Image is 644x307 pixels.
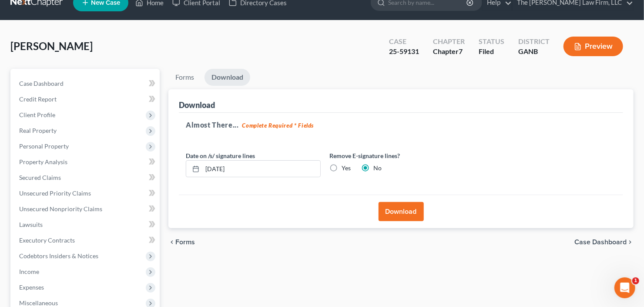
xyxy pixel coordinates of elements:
div: Case [389,37,419,47]
strong: Complete Required * Fields [242,122,314,129]
div: Chapter [433,47,465,57]
span: Income [19,268,39,275]
span: Secured Claims [19,174,61,181]
div: Filed [479,47,504,57]
span: Unsecured Priority Claims [19,189,91,197]
span: Case Dashboard [19,80,64,87]
a: Secured Claims [12,170,160,186]
span: Unsecured Nonpriority Claims [19,205,102,213]
a: Download [205,69,250,86]
span: Property Analysis [19,158,67,165]
label: Remove E-signature lines? [329,151,464,160]
span: Executory Contracts [19,236,75,244]
span: Forms [175,239,195,246]
a: Executory Contracts [12,233,160,248]
div: District [518,37,550,47]
span: Codebtors Insiders & Notices [19,252,98,260]
button: Download [379,202,424,221]
span: Case Dashboard [574,239,627,246]
label: Yes [342,164,351,172]
a: Lawsuits [12,217,160,233]
span: Miscellaneous [19,299,58,307]
div: Chapter [433,37,465,47]
a: Credit Report [12,91,160,107]
span: Lawsuits [19,221,43,228]
span: Real Property [19,127,57,134]
iframe: Intercom live chat [614,277,635,298]
a: Unsecured Priority Claims [12,186,160,201]
a: Case Dashboard [12,76,160,91]
span: 7 [459,47,463,55]
input: MM/DD/YYYY [202,161,320,177]
i: chevron_right [627,239,634,246]
span: Client Profile [19,111,55,118]
i: chevron_left [168,239,175,246]
div: GANB [518,47,550,57]
label: No [373,164,382,172]
a: Case Dashboard chevron_right [574,239,634,246]
label: Date on /s/ signature lines [186,151,255,160]
div: Status [479,37,504,47]
h5: Almost There... [186,120,616,130]
div: 25-59131 [389,47,419,57]
a: Property Analysis [12,154,160,170]
span: Expenses [19,283,44,291]
span: [PERSON_NAME] [10,40,93,52]
button: Preview [563,37,623,56]
a: Forms [168,69,201,86]
span: 1 [632,277,639,284]
span: Credit Report [19,95,57,103]
div: Download [179,100,215,110]
span: Personal Property [19,142,69,150]
a: Unsecured Nonpriority Claims [12,201,160,217]
button: chevron_left Forms [168,239,207,246]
